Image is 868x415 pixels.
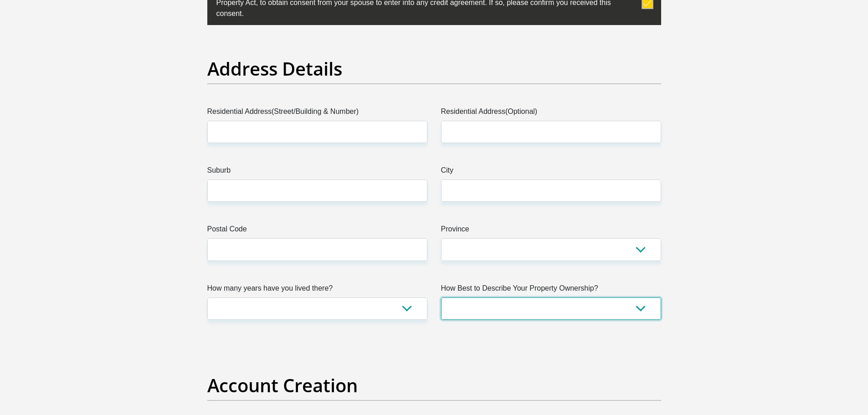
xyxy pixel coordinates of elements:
input: Valid residential address [207,121,427,143]
input: Postal Code [207,238,427,261]
h2: Address Details [207,58,661,80]
label: Postal Code [207,224,427,238]
input: City [441,179,661,202]
label: Province [441,224,661,238]
label: Residential Address(Street/Building & Number) [207,106,427,121]
select: Please select a value [441,297,661,320]
input: Address line 2 (Optional) [441,121,661,143]
label: City [441,165,661,179]
input: Suburb [207,179,427,202]
label: Residential Address(Optional) [441,106,661,121]
label: How Best to Describe Your Property Ownership? [441,283,661,297]
label: Suburb [207,165,427,179]
select: Please Select a Province [441,238,661,261]
h2: Account Creation [207,374,661,396]
select: Please select a value [207,297,427,320]
label: How many years have you lived there? [207,283,427,297]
